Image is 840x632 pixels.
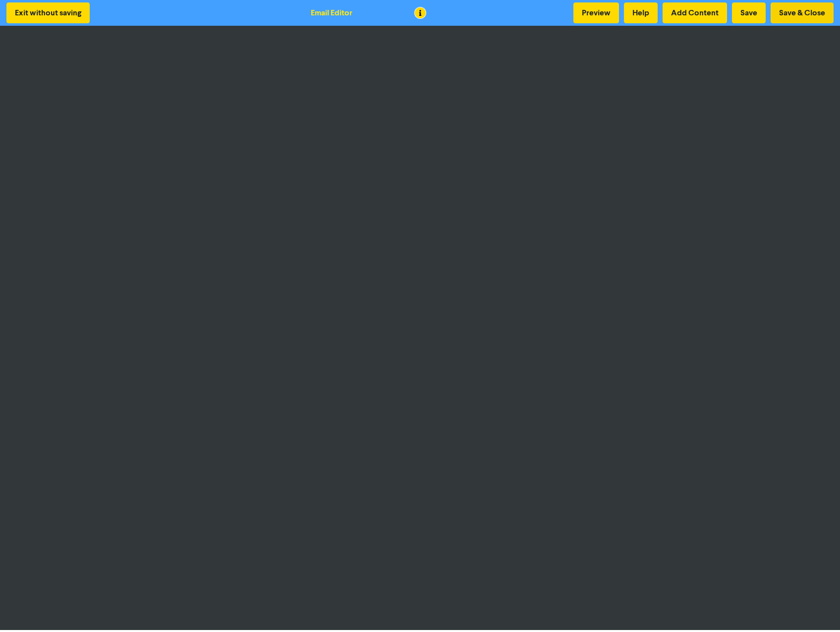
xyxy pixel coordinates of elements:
div: Email Editor [311,7,352,19]
button: Save & Close [771,2,834,23]
button: Preview [573,2,619,23]
button: Help [624,2,658,23]
button: Save [732,2,766,23]
button: Exit without saving [6,2,90,23]
button: Add Content [663,2,727,23]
